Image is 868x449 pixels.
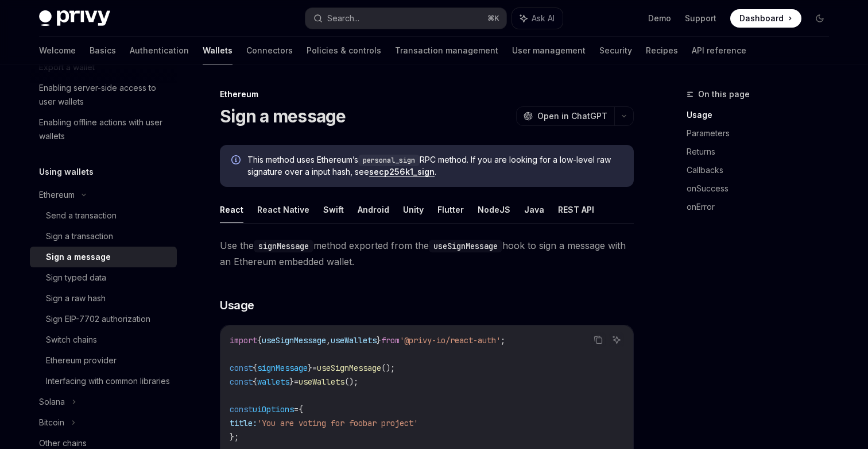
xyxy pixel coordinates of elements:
span: Open in ChatGPT [537,110,607,122]
span: const [230,363,253,373]
span: { [299,404,303,415]
div: Enabling server-side access to user wallets [39,81,170,109]
img: dark logo [39,10,110,26]
button: Open in ChatGPT [516,106,614,126]
div: Sign a message [46,250,111,264]
span: This method uses Ethereum’s RPC method. If you are looking for a low-level raw signature over a i... [247,154,622,178]
div: Search... [327,11,359,25]
button: Ask AI [609,332,624,347]
span: ⌘ K [487,14,499,23]
a: onError [687,198,838,216]
a: Parameters [687,124,838,143]
a: Transaction management [395,37,498,64]
a: Ethereum provider [30,350,177,371]
a: Sign a message [30,247,177,267]
svg: Info [231,155,243,167]
span: , [326,335,331,346]
button: Java [524,196,544,223]
button: Toggle dark mode [811,9,829,28]
div: Ethereum [39,188,75,202]
a: Basics [90,37,116,64]
span: uiOptions [253,404,294,415]
span: Ask AI [532,13,555,24]
div: Interfacing with common libraries [46,374,170,388]
a: Authentication [130,37,189,64]
span: { [257,335,262,346]
span: 'You are voting for foobar project' [257,418,418,428]
code: useSignMessage [429,240,502,252]
span: useWallets [331,335,377,346]
a: Returns [687,143,838,161]
a: Connectors [246,37,293,64]
button: NodeJS [478,196,510,223]
button: REST API [558,196,594,223]
div: Switch chains [46,333,97,347]
button: Flutter [437,196,464,223]
a: secp256k1_sign [369,167,435,177]
span: useWallets [299,377,344,387]
span: }; [230,432,239,442]
span: const [230,377,253,387]
span: = [312,363,317,373]
div: Ethereum [220,89,634,100]
a: Sign EIP-7702 authorization [30,309,177,329]
span: Dashboard [739,13,784,24]
span: from [381,335,400,346]
div: Sign EIP-7702 authorization [46,312,150,326]
span: = [294,377,299,387]
a: Callbacks [687,161,838,179]
span: wallets [257,377,289,387]
div: Sign a transaction [46,229,113,243]
a: Security [599,37,632,64]
div: Send a transaction [46,209,117,222]
span: = [294,404,299,415]
a: Wallets [203,37,232,64]
a: Sign a raw hash [30,288,177,309]
button: Swift [323,196,344,223]
a: Enabling offline actions with user wallets [30,112,177,147]
button: Ask AI [512,8,563,29]
span: } [289,377,294,387]
code: personal_sign [358,155,420,166]
div: Ethereum provider [46,354,117,367]
span: import [230,335,257,346]
a: Recipes [646,37,678,64]
button: React [220,196,243,223]
a: Send a transaction [30,205,177,226]
span: } [377,335,381,346]
a: Sign typed data [30,267,177,288]
span: signMessage [257,363,308,373]
span: '@privy-io/react-auth' [400,335,501,346]
a: onSuccess [687,179,838,198]
span: Usage [220,297,254,313]
span: } [308,363,312,373]
a: Welcome [39,37,76,64]
span: ; [501,335,505,346]
a: Dashboard [730,9,801,28]
span: title: [230,418,257,428]
span: { [253,363,257,373]
a: Sign a transaction [30,226,177,247]
span: Use the method exported from the hook to sign a message with an Ethereum embedded wallet. [220,237,634,270]
div: Bitcoin [39,416,64,429]
h5: Using wallets [39,165,94,179]
code: signMessage [254,240,313,252]
button: Copy the contents from the code block [591,332,606,347]
button: Unity [403,196,424,223]
a: Enabling server-side access to user wallets [30,78,177,112]
div: Enabling offline actions with user wallets [39,116,170,143]
button: Android [358,196,389,223]
a: Interfacing with common libraries [30,371,177,392]
div: Sign typed data [46,271,106,285]
div: Sign a raw hash [46,291,106,305]
h1: Sign a message [220,106,346,126]
span: const [230,404,253,415]
button: Search...⌘K [305,8,506,29]
a: Switch chains [30,329,177,350]
a: API reference [692,37,746,64]
a: Demo [648,13,671,24]
a: Support [685,13,716,24]
button: React Native [257,196,309,223]
a: Policies & controls [307,37,381,64]
span: (); [381,363,395,373]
